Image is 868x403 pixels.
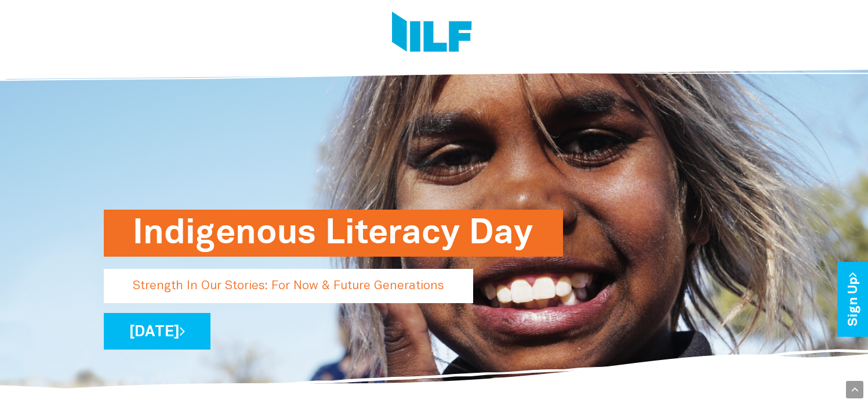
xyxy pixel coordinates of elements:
p: Strength In Our Stories: For Now & Future Generations [104,269,473,303]
div: Scroll Back to Top [846,381,863,398]
h1: Indigenous Literacy Day [133,210,534,257]
img: Logo [392,12,472,55]
a: [DATE] [104,313,210,350]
